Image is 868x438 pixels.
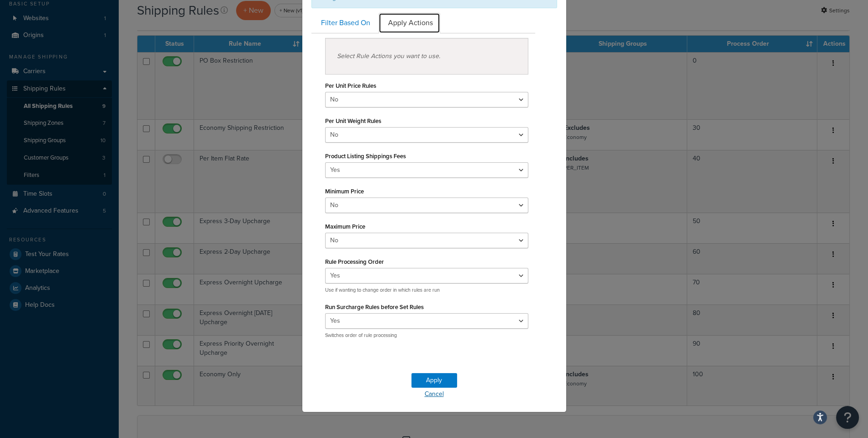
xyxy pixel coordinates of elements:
[325,188,364,195] label: Minimum Price
[325,304,424,310] label: Run Surcharge Rules before Set Rules
[325,118,381,124] label: Per Unit Weight Rules
[325,223,365,230] label: Maximum Price
[302,388,566,401] a: Cancel
[325,153,406,160] label: Product Listing Shippings Fees
[325,38,529,75] div: Select Rule Actions you want to use.
[325,287,529,294] p: Use if wanting to change order in which rules are run
[325,332,529,339] p: Switches order of rule processing
[311,13,378,33] a: Filter Based On
[379,13,440,33] a: Apply Actions
[325,258,384,265] label: Rule Processing Order
[411,373,457,388] button: Apply
[325,82,376,89] label: Per Unit Price Rules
